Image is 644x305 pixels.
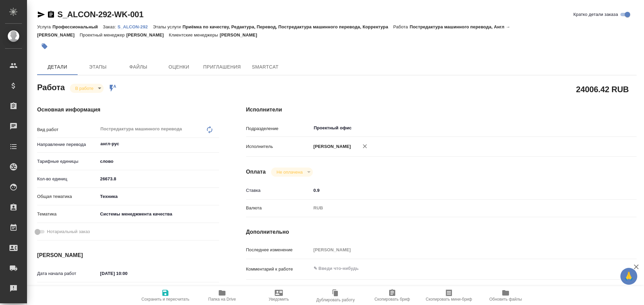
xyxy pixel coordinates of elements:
h4: Дополнительно [246,228,637,236]
span: Скопировать мини-бриф [426,297,472,302]
input: ✎ Введи что-нибудь [311,185,604,195]
p: Дата начала работ [37,270,98,277]
span: Детали [41,63,74,71]
p: Услуга [37,24,52,29]
button: Папка на Drive [194,286,250,305]
span: Дублировать работу [316,298,355,302]
h4: Основная информация [37,106,219,114]
input: Пустое поле [311,245,604,255]
p: Клиентские менеджеры [169,32,220,37]
h4: [PERSON_NAME] [37,251,219,259]
p: Общая тематика [37,193,98,200]
p: Подразделение [246,125,311,132]
span: Кратко детали заказа [573,11,618,18]
p: Проектный менеджер [80,32,126,37]
p: Приёмка по качеству, Редактура, Перевод, Постредактура машинного перевода, Корректура [183,24,393,29]
input: ✎ Введи что-нибудь [98,269,157,278]
h4: Оплата [246,168,266,176]
p: [PERSON_NAME] [311,143,351,150]
p: Заказ: [103,24,117,29]
span: Файлы [122,63,155,71]
span: Скопировать бриф [374,297,410,302]
button: Уведомить [250,286,307,305]
p: Кол-во единиц [37,176,98,182]
h4: Исполнители [246,106,637,114]
p: Профессиональный [52,24,103,29]
button: Open [600,127,602,129]
div: В работе [70,84,104,93]
span: SmartCat [249,63,281,71]
button: Скопировать ссылку для ЯМессенджера [37,10,45,19]
span: Приглашения [203,63,241,71]
p: Тарифные единицы [37,158,98,165]
button: Обновить файлы [477,286,534,305]
div: слово [98,156,219,167]
button: Добавить тэг [37,39,52,54]
p: Тематика [37,211,98,218]
span: Нотариальный заказ [47,228,90,235]
p: [PERSON_NAME] [126,32,169,37]
p: Валюта [246,205,311,211]
button: Скопировать мини-бриф [421,286,477,305]
div: В работе [271,168,313,177]
div: RUB [311,202,604,214]
a: S_ALCON-292 [117,24,153,29]
p: Направление перевода [37,141,98,148]
h2: Работа [37,81,65,93]
button: 🙏 [620,268,637,285]
p: Последнее изменение [246,247,311,253]
span: Оценки [163,63,195,71]
button: В работе [73,85,96,91]
button: Дублировать работу [307,286,364,305]
p: Ставка [246,187,311,194]
span: Этапы [82,63,114,71]
p: [PERSON_NAME] [220,32,262,37]
h2: 24006.42 RUB [576,83,629,95]
p: Вид работ [37,126,98,133]
a: S_ALCON-292-WK-001 [57,10,143,19]
span: Папка на Drive [208,297,236,302]
span: Обновить файлы [489,297,522,302]
p: Работа [393,24,410,29]
input: ✎ Введи что-нибудь [98,174,219,184]
button: Скопировать ссылку [47,10,55,19]
span: Сохранить и пересчитать [141,297,189,302]
p: Исполнитель [246,143,311,150]
p: S_ALCON-292 [117,24,153,29]
div: Техника [98,191,219,202]
span: 🙏 [623,269,635,283]
div: Системы менеджмента качества [98,208,219,220]
button: Не оплачена [274,169,304,175]
button: Скопировать бриф [364,286,421,305]
button: Open [215,143,217,145]
button: Удалить исполнителя [357,139,372,154]
button: Сохранить и пересчитать [137,286,194,305]
p: Этапы услуги [153,24,183,29]
p: Комментарий к работе [246,266,311,273]
span: Уведомить [269,297,289,302]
